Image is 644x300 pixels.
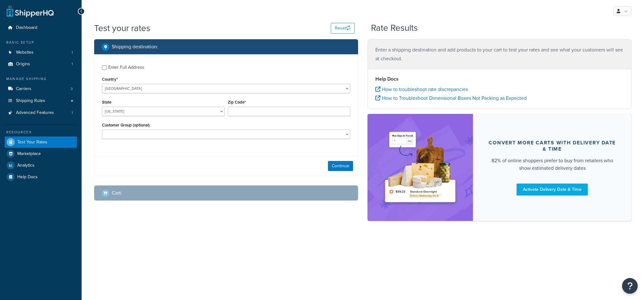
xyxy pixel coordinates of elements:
a: Dashboard [5,22,77,34]
div: Enter Full Address [108,63,144,72]
a: Activate Delivery Date & Time [517,184,588,196]
label: Country* [102,77,118,82]
label: Customer Group (optional) [102,123,150,127]
li: Origins [5,58,77,70]
div: Convert more carts with delivery date & time [488,140,616,152]
h2: Cart : [112,190,122,196]
a: Analytics [5,160,77,171]
span: 1 [72,50,73,55]
div: Resources [5,130,77,135]
a: Advanced Features1 [5,107,77,119]
a: Test Your Rates [5,137,77,148]
img: feature-image-ddt-36eae7f7280da8017bfb280eaccd9c446f90b1fe08728e4019434db127062ab4.png [381,123,459,212]
button: Open Resource Center [622,278,638,294]
a: Websites1 [5,47,77,58]
span: Websites [16,50,34,55]
span: Shipping Rules [16,98,45,104]
h1: Test your rates [94,22,150,34]
span: 1 [72,110,73,115]
button: Continue [328,161,353,171]
span: Test Your Rates [17,140,47,145]
a: How to troubleshoot rate discrepancies [375,86,468,93]
span: Advanced Features [16,110,54,115]
li: Websites [5,47,77,58]
span: Analytics [17,163,35,168]
span: 1 [72,62,73,67]
span: Origins [16,62,30,67]
div: 82% of online shoppers prefer to buy from retailers who show estimated delivery dates [488,157,616,172]
span: 3 [71,86,73,92]
span: Carriers [16,86,31,92]
h4: Help Docs [375,75,624,83]
a: How to Troubleshoot Dimensional Boxes Not Packing as Expected [375,94,527,102]
li: Advanced Features [5,107,77,119]
li: Carriers [5,83,77,95]
span: Help Docs [17,174,38,180]
div: Manage Shipping [5,76,77,82]
p: Enter a shipping destination and add products to your cart to test your rates and see what your c... [375,46,624,63]
a: Help Docs [5,171,77,183]
input: Enter Full Address [102,65,107,70]
h2: Shipping destination : [112,44,158,50]
h2: Rate Results [371,23,418,33]
label: State [102,100,111,104]
button: Reset [331,23,355,34]
a: Marketplace [5,148,77,159]
div: Basic Setup [5,40,77,45]
span: Marketplace [17,151,41,157]
span: Dashboard [16,25,37,30]
a: Shipping Rules [5,95,77,107]
a: Origins1 [5,58,77,70]
label: Zip Code* [228,100,246,104]
a: Carriers3 [5,83,77,95]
